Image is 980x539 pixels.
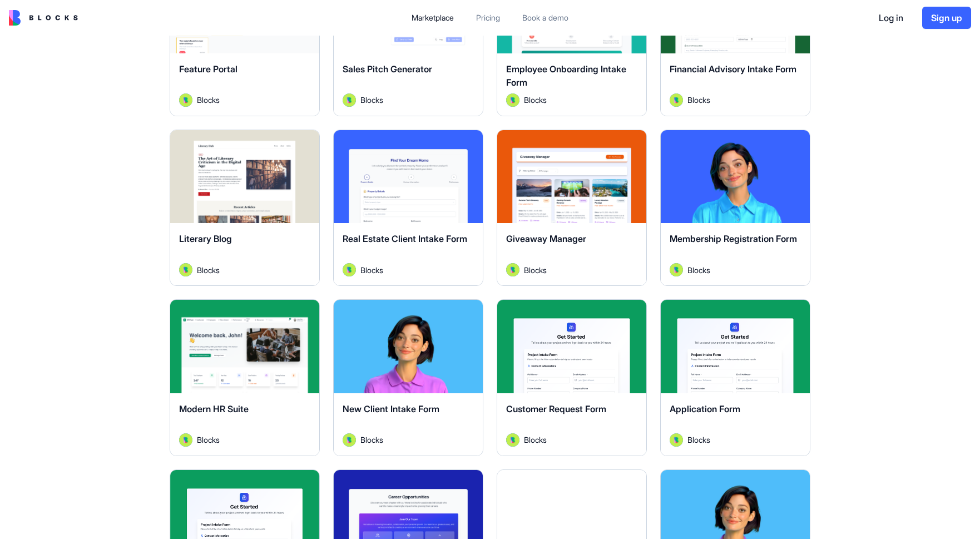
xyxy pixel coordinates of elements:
span: Giveaway Manager [506,233,586,244]
img: Avatar [179,433,192,447]
a: Application FormAvatarBlocks [660,299,810,456]
span: Blocks [197,94,220,106]
img: Avatar [506,93,519,107]
span: Application Form [670,403,740,414]
span: Employee Onboarding Intake Form [506,63,626,88]
a: Customer Request FormAvatarBlocks [497,299,647,456]
a: Real Estate Client Intake FormAvatarBlocks [333,130,483,286]
div: Marketplace [412,12,454,23]
span: Blocks [360,434,383,446]
span: Feature Portal [179,63,237,75]
a: New Client Intake FormAvatarBlocks [333,299,483,456]
span: Blocks [197,434,220,446]
a: Marketplace [403,8,463,28]
img: Avatar [506,433,519,447]
button: Sign up [922,7,971,29]
span: Blocks [687,264,710,276]
span: New Client Intake Form [343,403,439,414]
span: Blocks [360,94,383,106]
a: Pricing [467,8,509,28]
span: Membership Registration Form [670,233,797,244]
img: Avatar [343,433,356,447]
span: Blocks [197,264,220,276]
img: Avatar [179,263,192,276]
div: Book a demo [522,12,568,23]
span: Literary Blog [179,233,232,244]
img: Avatar [670,93,683,107]
img: Avatar [343,93,356,107]
a: Modern HR SuiteAvatarBlocks [170,299,320,456]
span: Financial Advisory Intake Form [670,63,796,75]
img: Avatar [670,433,683,447]
span: Blocks [524,264,547,276]
a: Giveaway ManagerAvatarBlocks [497,130,647,286]
a: Literary BlogAvatarBlocks [170,130,320,286]
span: Modern HR Suite [179,403,249,414]
img: Avatar [179,93,192,107]
span: Sales Pitch Generator [343,63,432,75]
img: Avatar [670,263,683,276]
a: Membership Registration FormAvatarBlocks [660,130,810,286]
span: Customer Request Form [506,403,606,414]
img: Avatar [506,263,519,276]
span: Blocks [524,434,547,446]
span: Blocks [687,434,710,446]
span: Real Estate Client Intake Form [343,233,467,244]
img: Avatar [343,263,356,276]
div: Pricing [476,12,500,23]
span: Blocks [524,94,547,106]
span: Blocks [360,264,383,276]
span: Blocks [687,94,710,106]
a: Book a demo [513,8,577,28]
button: Log in [869,7,913,29]
img: logo [9,10,78,26]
